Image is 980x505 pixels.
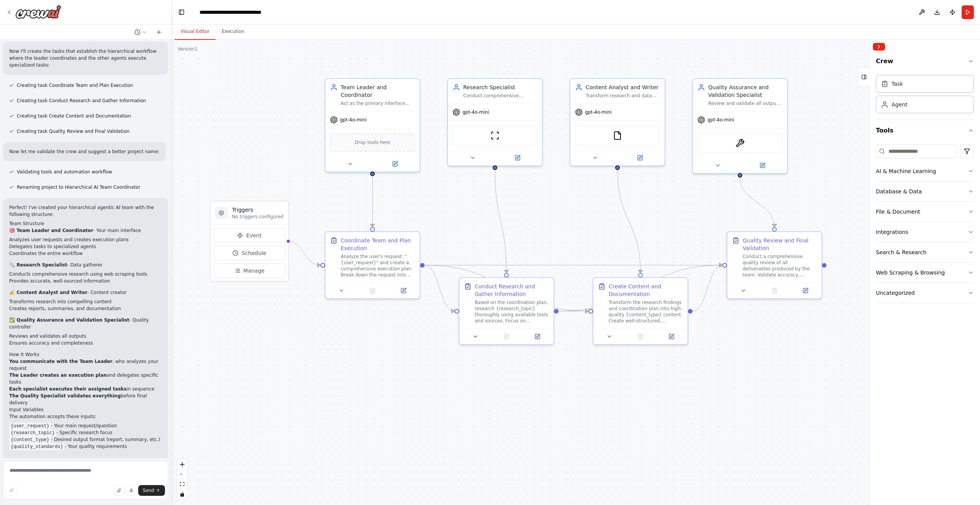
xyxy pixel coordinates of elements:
button: Improve this prompt [6,485,17,496]
div: Research Specialist [463,83,537,91]
button: Open in side panel [524,332,550,341]
span: Event [246,232,261,239]
h2: How It Works [9,351,162,358]
button: Open in side panel [618,153,661,162]
button: Collapse right sidebar [873,43,885,51]
strong: 🎯 Team Leader and Coordinator [9,228,93,233]
button: fit view [177,479,187,489]
code: {user_request} [9,423,51,430]
button: Manage [214,263,285,278]
li: Provides accurate, well-sourced information [9,278,162,284]
li: Ensures accuracy and completeness [9,340,162,346]
li: before final delivery [9,392,162,406]
p: Now let me validate the crew and suggest a better project name: [9,148,160,155]
button: Start a new chat [153,28,165,37]
g: Edge from 462770a3-7d1e-4957-8c83-976e1de8064e to 4f96a760-6ce4-455c-b256-c38e52bf9fff [491,170,510,273]
div: Content Analyst and WriterTransform research and data into compelling, well-structured content fo... [570,78,665,166]
div: Agent [892,101,907,108]
img: FileReadTool [613,131,622,140]
li: and delegates specific tasks [9,372,162,386]
button: No output available [758,286,791,295]
button: Send [138,485,165,496]
div: Team Leader and Coordinator [341,83,415,99]
div: React Flow controls [177,459,187,499]
li: Creates reports, summaries, and documentation [9,305,162,312]
span: Send [143,487,154,494]
div: Analyze the user's request: "{user_request}" and create a comprehensive execution plan. Break dow... [341,253,415,278]
div: Transform the research findings and coordination plan into high-quality {content_type} content. C... [609,299,683,324]
div: Research SpecialistConduct comprehensive research on {research_topic} using web scraping and docu... [447,78,543,166]
div: File & Document [876,208,920,216]
strong: The Leader creates an execution plan [9,373,107,378]
code: {quality_standards} [9,443,65,450]
g: Edge from fa7556b5-8b7e-4afb-99ad-ac47cff7ff22 to de355b68-1bd3-406b-b559-025b38f64fb0 [614,170,644,273]
button: Schedule [214,246,285,260]
button: Click to speak your automation idea [126,485,137,496]
span: Manage [243,267,265,275]
li: , who analyzes your request [9,358,162,372]
li: - Your main request/question [9,422,162,429]
img: ScrapeWebsiteTool [490,131,500,140]
nav: breadcrumb [199,8,280,16]
button: Database & Data [876,181,974,201]
code: {research_topic} [9,430,56,436]
div: Review and validate all outputs from team members, ensuring accuracy, completeness, and alignment... [708,100,782,106]
button: Open in side panel [741,161,784,170]
g: Edge from de355b68-1bd3-406b-b559-025b38f64fb0 to b669a4c1-ae90-499f-86d1-3f4815adfc38 [693,261,722,315]
button: Open in side panel [792,286,818,295]
g: Edge from 4f96a760-6ce4-455c-b256-c38e52bf9fff to de355b68-1bd3-406b-b559-025b38f64fb0 [559,307,588,315]
strong: The Quality Specialist validates everything [9,393,121,399]
span: gpt-4o-mini [707,117,734,123]
li: Conducts comprehensive research using web scraping tools [9,271,162,278]
div: Quality Review and Final Validation [743,237,817,252]
li: - Your quality requirements [9,443,162,450]
span: Drop tools here [355,139,390,146]
button: No output available [624,332,657,341]
button: zoom in [177,459,187,469]
li: Analyzes user requests and creates execution plans [9,236,162,243]
div: Team Leader and CoordinatorAct as the primary interface with users, understand their requests, an... [325,78,420,172]
div: Create Content and DocumentationTransform the research findings and coordination plan into high-q... [593,277,688,345]
span: Creating task Conduct Research and Gather Information [17,98,146,104]
li: Coordinates the entire workflow [9,250,162,257]
div: Act as the primary interface with users, understand their requests, and coordinate with specializ... [341,100,415,106]
p: Perfect! I've created your hierarchical agentic AI team with the following structure: [9,204,162,218]
div: Coordinate Team and Plan Execution [341,237,415,252]
div: Quality Assurance and Validation SpecialistReview and validate all outputs from team members, ens... [692,78,788,174]
button: Execution [216,24,250,40]
strong: 🔍 Research Specialist [9,262,67,268]
div: Conduct Research and Gather Information [475,283,549,298]
img: Logo [15,5,61,19]
div: Transform research and data into compelling, well-structured content for {content_type}. Create r... [586,93,660,99]
g: Edge from triggers to 2983d0ac-615e-4c85-9982-9eda20958208 [287,237,320,269]
div: Create Content and Documentation [609,283,683,298]
h3: Triggers [232,206,284,214]
div: Search & Research [876,248,926,256]
div: Tools [876,141,974,309]
button: Open in side panel [658,332,684,341]
button: AI & Machine Learning [876,161,974,181]
button: No output available [356,286,389,295]
div: AI & Machine Learning [876,167,936,175]
button: File & Document [876,202,974,222]
strong: ✍️ Content Analyst and Writer [9,290,87,295]
span: Creating task Quality Review and Final Validation [17,128,129,134]
span: Schedule [242,249,266,257]
button: Upload files [114,485,124,496]
div: Uncategorized [876,289,915,297]
div: Based on the coordination plan, research {research_topic} thoroughly using available tools and so... [475,299,549,324]
button: Open in side panel [373,159,416,168]
button: Web Scraping & Browsing [876,263,974,283]
div: Version 1 [178,46,198,52]
button: Switch to previous chat [131,28,150,37]
button: Open in side panel [496,153,539,162]
button: Toggle Sidebar [867,40,873,505]
div: Conduct a comprehensive quality review of all deliverables produced by the team. Validate accurac... [743,253,817,278]
g: Edge from 6df04d68-2ee6-4004-9f3f-1947d8d0fbd8 to 2983d0ac-615e-4c85-9982-9eda20958208 [369,168,376,227]
div: Quality Review and Final ValidationConduct a comprehensive quality review of all deliverables pro... [727,231,822,299]
span: Creating task Coordinate Team and Plan Execution [17,82,133,88]
button: toggle interactivity [177,489,187,499]
strong: ✅ Quality Assurance and Validation Specialist [9,317,129,323]
p: The automation accepts these inputs: [9,413,162,420]
span: Creating task Create Content and Documentation [17,113,131,119]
